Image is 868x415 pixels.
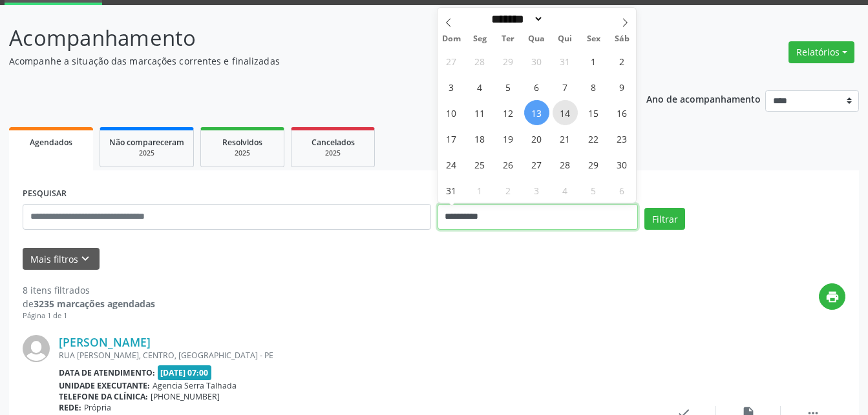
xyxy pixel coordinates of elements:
[551,35,579,43] span: Qui
[59,350,651,361] div: RUA [PERSON_NAME], CENTRO, [GEOGRAPHIC_DATA] - PE
[581,48,606,74] span: Agosto 1, 2025
[23,184,67,204] label: PESQUISAR
[34,298,155,310] strong: 3235 marcações agendadas
[819,283,845,310] button: print
[439,74,464,99] span: Agosto 3, 2025
[23,335,50,362] img: img
[222,137,262,148] span: Resolvidos
[465,35,494,43] span: Seg
[467,152,492,177] span: Agosto 25, 2025
[496,48,521,74] span: Julho 29, 2025
[59,335,151,349] a: [PERSON_NAME]
[644,208,685,230] button: Filtrar
[553,48,578,74] span: Julho 31, 2025
[84,402,111,413] span: Própria
[553,100,578,125] span: Agosto 14, 2025
[153,380,237,391] span: Agencia Serra Talhada
[581,126,606,151] span: Agosto 22, 2025
[59,402,81,413] b: Rede:
[553,126,578,151] span: Agosto 21, 2025
[496,126,521,151] span: Agosto 19, 2025
[609,74,635,99] span: Agosto 9, 2025
[609,177,635,203] span: Setembro 6, 2025
[467,177,492,203] span: Setembro 1, 2025
[524,74,549,99] span: Agosto 6, 2025
[9,54,604,68] p: Acompanhe a situação das marcações correntes e finalizadas
[30,137,72,148] span: Agendados
[439,100,464,125] span: Agosto 10, 2025
[496,177,521,203] span: Setembro 2, 2025
[439,126,464,151] span: Agosto 17, 2025
[609,126,635,151] span: Agosto 23, 2025
[646,90,761,106] p: Ano de acompanhamento
[496,152,521,177] span: Agosto 26, 2025
[467,100,492,125] span: Agosto 11, 2025
[581,177,606,203] span: Setembro 5, 2025
[59,391,148,402] b: Telefone da clínica:
[579,35,608,43] span: Sex
[23,283,155,297] div: 8 itens filtrados
[608,35,636,43] span: Sáb
[439,152,464,177] span: Agosto 24, 2025
[609,48,635,74] span: Agosto 2, 2025
[524,126,549,151] span: Agosto 20, 2025
[524,100,549,125] span: Agosto 13, 2025
[467,48,492,74] span: Julho 28, 2025
[9,22,604,54] p: Acompanhamento
[553,152,578,177] span: Agosto 28, 2025
[524,152,549,177] span: Agosto 27, 2025
[487,12,544,26] select: Month
[109,137,184,148] span: Não compareceram
[609,100,635,125] span: Agosto 16, 2025
[553,74,578,99] span: Agosto 7, 2025
[78,252,92,266] i: keyboard_arrow_down
[496,100,521,125] span: Agosto 12, 2025
[524,177,549,203] span: Setembro 3, 2025
[496,74,521,99] span: Agosto 5, 2025
[151,391,220,402] span: [PHONE_NUMBER]
[439,48,464,74] span: Julho 27, 2025
[23,310,155,321] div: Página 1 de 1
[522,35,551,43] span: Qua
[609,152,635,177] span: Agosto 30, 2025
[544,12,586,26] input: Year
[553,177,578,203] span: Setembro 4, 2025
[524,48,549,74] span: Julho 30, 2025
[789,41,854,63] button: Relatórios
[59,367,155,378] b: Data de atendimento:
[312,137,355,148] span: Cancelados
[581,100,606,125] span: Agosto 15, 2025
[494,35,522,43] span: Ter
[439,177,464,203] span: Agosto 31, 2025
[467,74,492,99] span: Agosto 4, 2025
[210,148,275,158] div: 2025
[581,152,606,177] span: Agosto 29, 2025
[158,365,212,380] span: [DATE] 07:00
[825,290,840,304] i: print
[467,126,492,151] span: Agosto 18, 2025
[23,297,155,310] div: de
[23,248,100,270] button: Mais filtroskeyboard_arrow_down
[301,148,365,158] div: 2025
[438,35,466,43] span: Dom
[59,380,150,391] b: Unidade executante:
[581,74,606,99] span: Agosto 8, 2025
[109,148,184,158] div: 2025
